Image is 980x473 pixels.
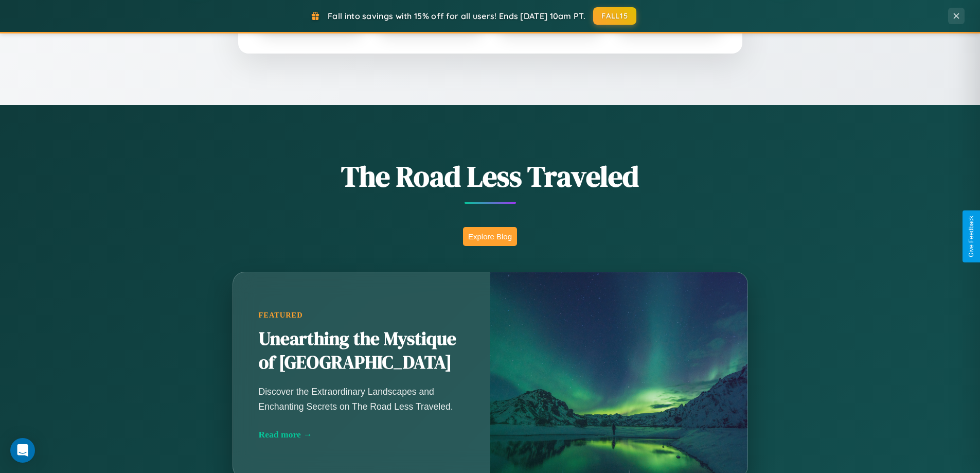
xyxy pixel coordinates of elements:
button: Explore Blog [463,227,517,246]
div: Open Intercom Messenger [10,438,35,463]
span: Fall into savings with 15% off for all users! Ends [DATE] 10am PT. [328,11,585,21]
div: Read more → [259,429,465,440]
button: FALL15 [593,7,636,25]
h2: Unearthing the Mystique of [GEOGRAPHIC_DATA] [259,327,465,375]
div: Give Feedback [968,216,975,257]
h1: The Road Less Traveled [182,156,799,196]
div: Featured [259,311,465,320]
p: Discover the Extraordinary Landscapes and Enchanting Secrets on The Road Less Traveled. [259,384,465,413]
